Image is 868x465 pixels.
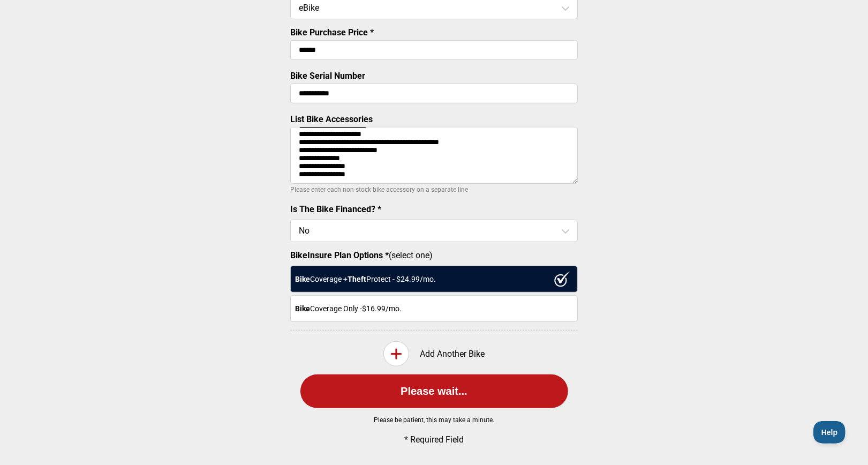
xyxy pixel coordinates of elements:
img: ux1sgP1Haf775SAghJI38DyDlYP+32lKFAAAAAElFTkSuQmCC [554,272,570,287]
label: List Bike Accessories [290,114,373,124]
iframe: Toggle Customer Support [813,421,847,444]
button: Please wait... [300,374,568,408]
strong: BikeInsure Plan Options * [290,250,389,260]
div: Add Another Bike [290,341,578,366]
label: Is The Bike Financed? * [290,204,381,214]
p: Please be patient, this may take a minute. [274,416,595,424]
label: Bike Serial Number [290,71,365,81]
p: * Required Field [308,434,560,445]
p: Please enter each non-stock bike accessory on a separate line [290,183,578,196]
strong: Bike [295,275,310,283]
label: Bike Purchase Price * [290,27,374,37]
div: Coverage + Protect - $ 24.99 /mo. [290,266,578,292]
strong: Theft [348,275,366,283]
strong: Bike [295,304,310,313]
label: (select one) [290,250,578,260]
div: Coverage Only - $16.99 /mo. [290,295,578,322]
